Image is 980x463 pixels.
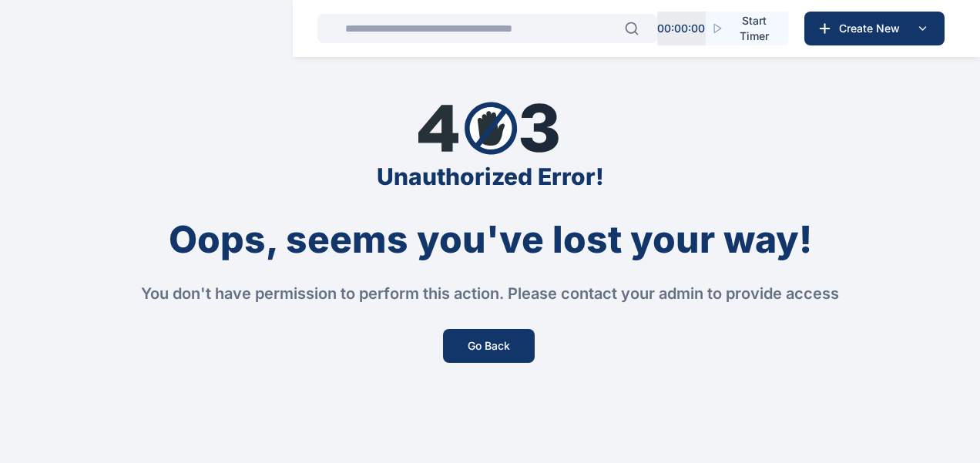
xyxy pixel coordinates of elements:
[706,12,788,45] button: Start Timer
[169,221,812,258] div: Oops, seems you've lost your way!
[657,21,705,36] p: 00 : 00 : 00
[141,283,839,304] div: You don't have permission to perform this action. Please contact your admin to provide access
[733,13,776,44] span: Start Timer
[804,12,945,45] button: Create New
[833,21,913,36] span: Create New
[443,329,535,363] button: Go Back
[377,163,604,190] div: Unauthorized Error!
